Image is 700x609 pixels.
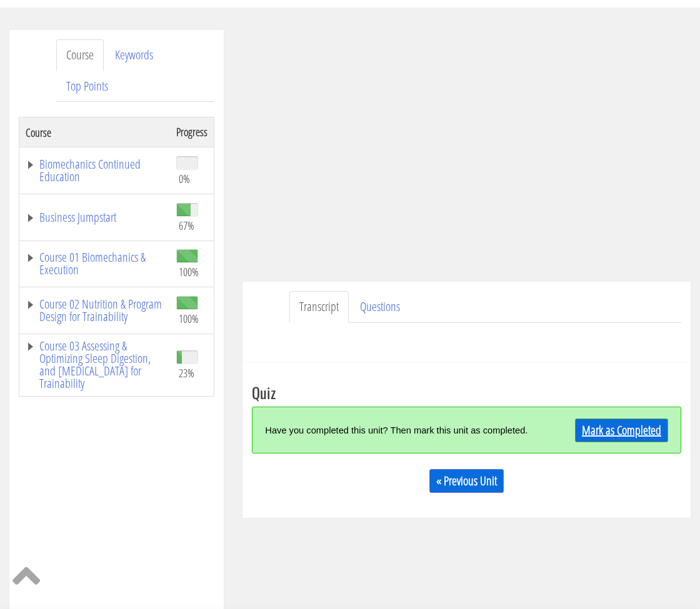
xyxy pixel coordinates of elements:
span: 23% [179,366,194,380]
a: Business Jumpstart [26,211,164,224]
span: 0% [179,172,190,186]
a: Mark as Completed [575,418,668,442]
a: Course 03 Assessing & Optimizing Sleep Digestion, and [MEDICAL_DATA] for Trainability [26,340,164,390]
a: « Previous Unit [429,469,504,493]
a: Course [56,39,104,71]
a: Course 02 Nutrition & Program Design for Trainability [26,298,164,323]
th: Progress [170,117,214,147]
h3: Quiz [252,384,681,400]
span: 100% [179,312,199,325]
a: Course 01 Biomechanics & Execution [26,251,164,276]
a: Keywords [105,39,163,71]
a: Questions [350,291,410,323]
span: 100% [179,265,199,279]
div: Have you completed this unit? Then mark this unit as completed. [265,417,562,443]
a: Transcript [289,291,349,323]
a: Top Points [56,71,118,102]
th: Course [19,117,171,147]
a: Biomechanics Continued Education [26,158,164,183]
span: 67% [179,219,194,232]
